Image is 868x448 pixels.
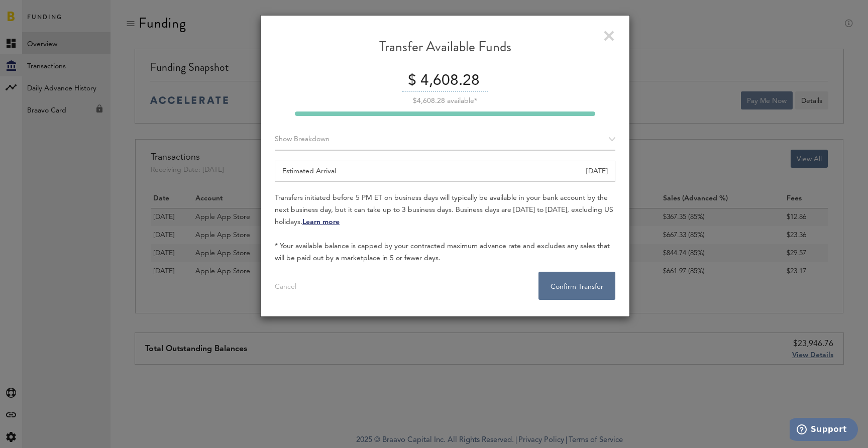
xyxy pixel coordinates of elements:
button: Confirm Transfer [538,272,615,300]
div: Estimated Arrival [275,161,615,182]
iframe: Opens a widget where you can find more information [790,418,858,443]
div: Transfers initiated before 5 PM ET on business days will typically be available in your bank acco... [275,192,615,264]
span: Show [275,136,292,143]
div: $ [402,71,416,92]
a: Learn more [302,218,340,226]
div: Breakdown [275,129,615,151]
div: Transfer Available Funds [275,38,615,64]
button: Cancel [263,272,308,300]
div: [DATE] [586,161,608,181]
div: $4,608.28 available* [275,97,615,104]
